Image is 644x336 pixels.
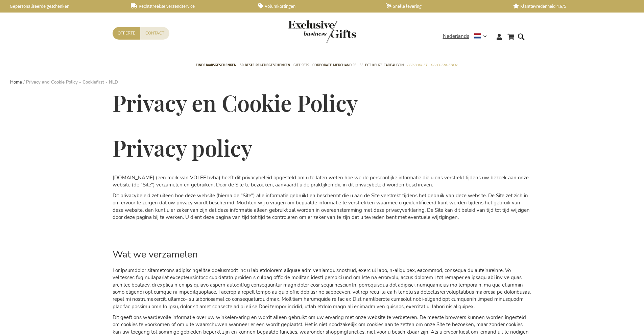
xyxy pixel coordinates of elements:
a: Corporate Merchandise [312,57,356,74]
span: 50 beste relatiegeschenken [240,62,290,69]
span: Gelegenheden [431,62,457,69]
img: Exclusive Business gifts logo [288,20,356,43]
a: 50 beste relatiegeschenken [240,57,290,74]
span: Per Budget [407,62,427,69]
a: Gift Sets [293,57,309,74]
span: Eindejaarsgeschenken [196,62,236,69]
p: [DOMAIN_NAME] (een merk van VOLEF bvba) heeft dit privacybeleid opgesteld om u te laten weten hoe... [113,174,532,189]
span: Privacy en Cookie Policy [113,88,358,117]
a: Volumkortingen [258,3,375,9]
span: Select Keuze Cadeaubon [360,62,404,69]
h1: Privacy policy [113,136,532,160]
span: Gift Sets [293,62,309,69]
h2: Wat we verzamelen [113,249,532,260]
strong: Privacy and Cookie Policy - Cookiefirst - NLD [26,79,118,85]
a: store logo [288,20,322,43]
a: Snelle levering [386,3,502,9]
span: Corporate Merchandise [312,62,356,69]
p: Lor ipsumdolor sitametcons adipiscingelitse doeiusmodt inc u lab etdolorem aliquae adm veniamquis... [113,267,532,311]
a: Home [10,79,22,85]
a: Gelegenheden [431,57,457,74]
a: Select Keuze Cadeaubon [360,57,404,74]
a: Eindejaarsgeschenken [196,57,236,74]
a: Per Budget [407,57,427,74]
span: Nederlands [443,32,469,40]
p: Dit privacybeleid zet uiteen hoe deze website (hierna de "Site") alle informatie gebruikt en besc... [113,192,532,221]
a: Gepersonaliseerde geschenken [3,3,120,9]
a: Contact [140,27,169,40]
a: Rechtstreekse verzendservice [131,3,247,9]
a: Klanttevredenheid 4,6/5 [513,3,630,9]
a: Offerte [113,27,140,40]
